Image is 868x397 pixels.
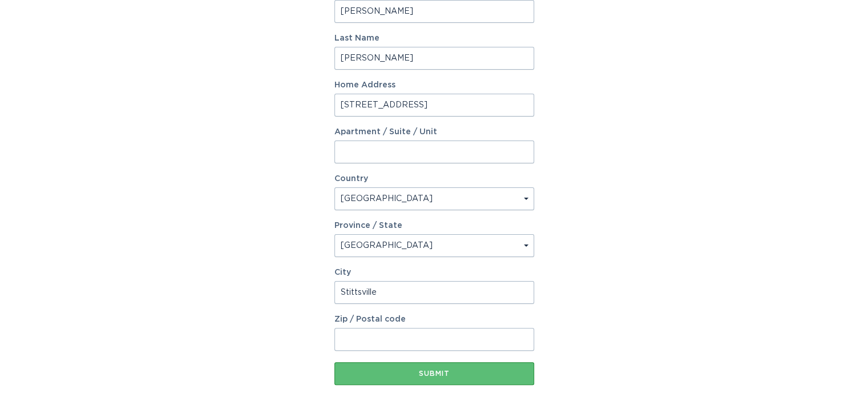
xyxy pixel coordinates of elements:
[334,268,534,276] label: City
[334,175,368,183] label: Country
[334,362,534,385] button: Submit
[334,34,534,42] label: Last Name
[334,315,534,323] label: Zip / Postal code
[334,128,534,136] label: Apartment / Suite / Unit
[340,370,528,377] div: Submit
[334,222,402,230] label: Province / State
[334,81,534,89] label: Home Address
